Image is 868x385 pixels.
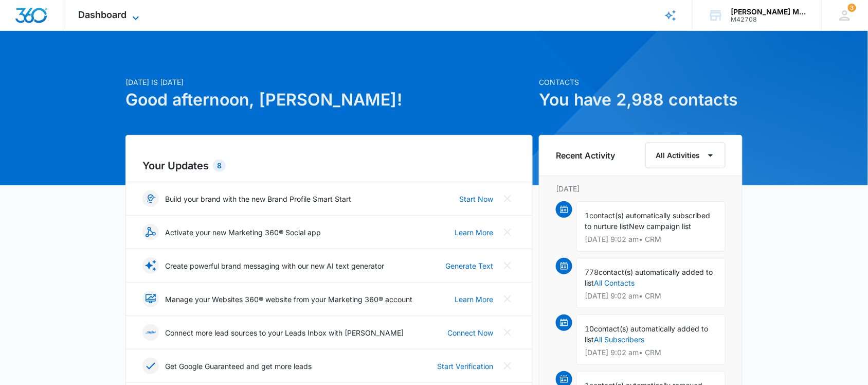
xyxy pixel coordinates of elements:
[455,294,493,305] a: Learn More
[79,9,127,20] span: Dashboard
[848,4,856,12] div: notifications count
[731,8,806,16] div: account name
[165,327,404,338] p: Connect more lead sources to your Leads Inbox with [PERSON_NAME]
[539,77,743,87] p: Contacts
[539,87,743,112] h1: You have 2,988 contacts
[556,149,616,162] h6: Recent Activity
[142,158,516,173] h2: Your Updates
[165,194,351,204] p: Build your brand with the new Brand Profile Smart Start
[556,183,726,194] p: [DATE]
[445,260,493,271] a: Generate Text
[455,227,493,238] a: Learn More
[499,358,516,374] button: Close
[585,324,709,344] span: contact(s) automatically added to list
[629,222,692,231] span: New campaign list
[645,143,726,168] button: All Activities
[447,327,493,338] a: Connect Now
[213,160,226,172] div: 8
[585,268,599,276] span: 778
[594,335,645,344] a: All Subscribers
[165,227,321,238] p: Activate your new Marketing 360® Social app
[437,361,493,372] a: Start Verification
[125,77,533,87] p: [DATE] is [DATE]
[165,294,412,305] p: Manage your Websites 360® website from your Marketing 360® account
[585,211,590,220] span: 1
[499,291,516,307] button: Close
[499,324,516,341] button: Close
[585,268,713,287] span: contact(s) automatically added to list
[848,4,856,12] span: 3
[731,16,806,23] div: account id
[499,257,516,274] button: Close
[499,190,516,207] button: Close
[459,194,493,204] a: Start Now
[594,278,635,287] a: All Contacts
[585,211,711,231] span: contact(s) automatically subscribed to nurture list
[585,349,717,356] p: [DATE] 9:02 am • CRM
[165,260,384,271] p: Create powerful brand messaging with our new AI text generator
[125,87,533,112] h1: Good afternoon, [PERSON_NAME]!
[499,224,516,240] button: Close
[165,361,312,372] p: Get Google Guaranteed and get more leads
[585,324,594,333] span: 10
[585,292,717,300] p: [DATE] 9:02 am • CRM
[585,236,717,243] p: [DATE] 9:02 am • CRM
